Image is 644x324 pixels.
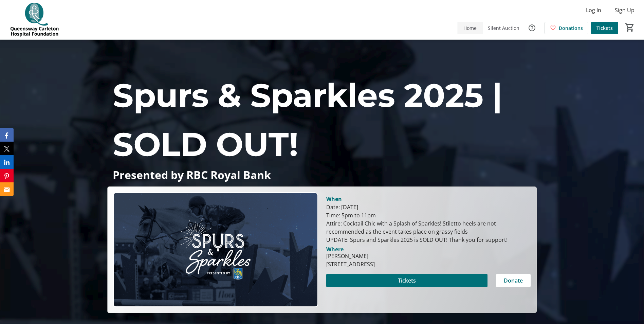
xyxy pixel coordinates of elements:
button: Sign Up [609,5,640,16]
button: Tickets [326,274,487,287]
button: Donate [496,274,531,287]
a: Home [458,22,482,34]
span: Home [463,24,477,32]
button: Log In [581,5,607,16]
img: QCH Foundation's Logo [4,3,65,37]
button: Cart [624,21,636,34]
a: Silent Auction [482,22,525,34]
img: Campaign CTA Media Photo [113,192,318,307]
button: Help [525,21,539,35]
div: [STREET_ADDRESS] [326,260,375,268]
span: Donate [504,276,523,285]
div: Where [326,247,344,252]
p: Presented by RBC Royal Bank [113,169,531,181]
span: Tickets [596,24,613,32]
div: Date: [DATE] Time: 5pm to 11pm Attire: Cocktail Chic with a Splash of Sparkles! Stiletto heels ar... [326,203,531,244]
a: Donations [545,22,588,34]
span: Spurs & Sparkles 2025 | SOLD OUT! [113,75,502,164]
span: Silent Auction [488,24,519,32]
a: Tickets [591,22,618,34]
div: [PERSON_NAME] [326,252,375,260]
div: When [326,195,342,203]
span: Sign Up [615,6,634,14]
span: Tickets [398,276,416,285]
span: Donations [559,24,583,32]
span: Log In [586,6,601,14]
